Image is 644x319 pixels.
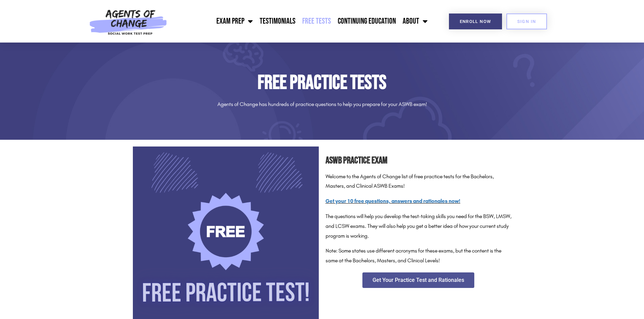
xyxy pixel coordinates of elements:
p: Note: Some states use different acronyms for these exams, but the content is the same at the Bach... [326,246,511,266]
span: Get Your Practice Test and Rationales [373,277,464,283]
a: Free Tests [299,13,334,30]
p: The questions will help you develop the test-taking skills you need for the BSW, LMSW, and LCSW e... [326,212,511,241]
h1: Free Practice Tests [133,73,511,93]
a: Exam Prep [213,13,256,30]
a: Continuing Education [334,13,399,30]
a: Enroll Now [449,14,502,29]
a: SIGN IN [506,14,547,29]
p: Agents of Change has hundreds of practice questions to help you prepare for your ASWB exam! [133,100,511,109]
span: Enroll Now [460,19,491,24]
a: Get your 10 free questions, answers and rationales now! [326,198,460,204]
p: Welcome to the Agents of Change list of free practice tests for the Bachelors, Masters, and Clini... [326,172,511,191]
span: SIGN IN [517,19,536,24]
nav: Menu [171,13,431,30]
a: About [399,13,431,30]
a: Testimonials [256,13,299,30]
h2: ASWB Practice Exam [326,153,511,168]
a: Get Your Practice Test and Rationales [362,272,474,288]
